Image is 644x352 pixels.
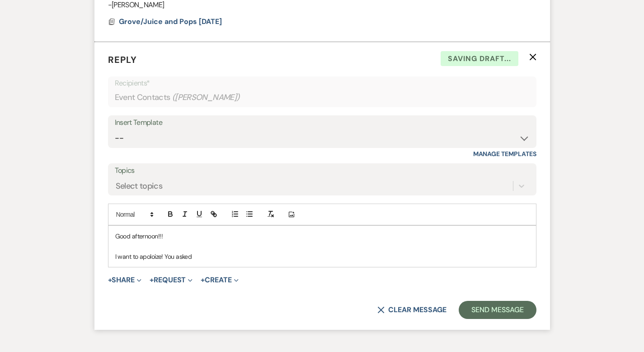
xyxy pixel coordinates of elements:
[201,276,205,284] span: +
[115,77,530,89] p: Recipients*
[459,301,536,319] button: Send Message
[116,180,163,192] div: Select topics
[119,17,222,26] span: Grove/Juice and Pops [DATE]
[201,276,238,284] button: Create
[108,276,142,284] button: Share
[473,150,536,158] a: Manage Templates
[115,252,529,262] p: I want to apoloize! You asked
[377,306,446,314] button: Clear message
[108,54,137,66] span: Reply
[115,164,530,177] label: Topics
[172,91,240,104] span: ( [PERSON_NAME] )
[115,231,529,241] p: Good afternoon!!!
[115,116,530,129] div: Insert Template
[108,276,112,284] span: +
[150,276,154,284] span: +
[119,16,224,27] button: Grove/Juice and Pops [DATE]
[150,276,193,284] button: Request
[115,89,530,106] div: Event Contacts
[441,51,518,67] span: Saving draft...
